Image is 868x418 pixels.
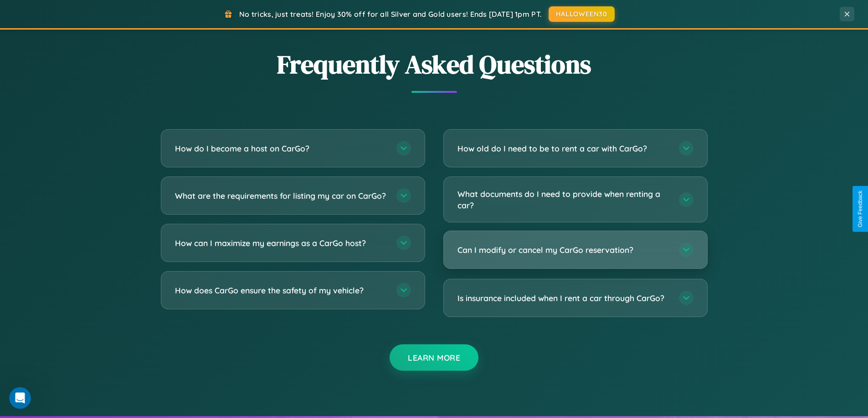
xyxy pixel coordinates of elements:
[457,244,670,256] h3: Can I modify or cancel my CarGo reservation?
[175,143,387,154] h3: How do I become a host on CarGo?
[175,237,387,249] h3: How can I maximize my earnings as a CarGo host?
[457,292,670,304] h3: Is insurance included when I rent a car through CarGo?
[175,190,387,201] h3: What are the requirements for listing my car on CarGo?
[549,6,615,22] button: HALLOWEEN30
[457,143,670,154] h3: How old do I need to be to rent a car with CarGo?
[175,285,387,296] h3: How does CarGo ensure the safety of my vehicle?
[857,191,863,227] div: Give Feedback
[161,47,708,82] h2: Frequently Asked Questions
[9,387,31,409] iframe: Intercom live chat
[239,10,542,19] span: No tricks, just treats! Enjoy 30% off for all Silver and Gold users! Ends [DATE] 1pm PT.
[457,188,670,211] h3: What documents do I need to provide when renting a car?
[390,344,478,371] button: Learn More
